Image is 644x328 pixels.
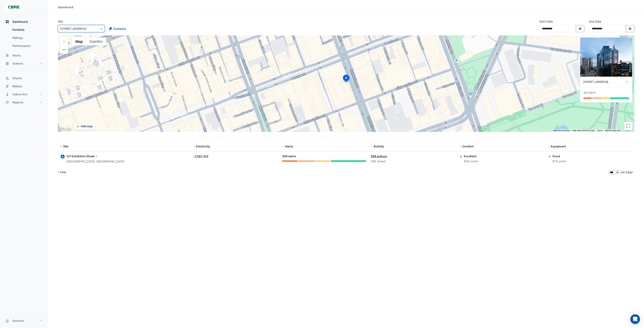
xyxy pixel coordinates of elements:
label: Site [58,19,63,24]
span: Dashboard [12,20,28,24]
div: 1 total [58,167,608,177]
button: Compare [106,25,129,32]
button: Meters [3,82,45,90]
span: per page [621,170,633,174]
span: Meters [12,84,22,88]
button: Zoom in [60,37,68,45]
span: Activity [374,145,384,148]
span: Charts [12,76,22,80]
a: Portfolio [9,26,45,34]
fa-icon: Select Date [578,27,582,30]
button: Toggle fullscreen view [624,122,632,130]
app-icon: Meters [5,84,9,88]
app-icon: Indoor Env [5,92,9,96]
span: Electricity [196,145,210,148]
button: Zoom out [60,46,68,54]
span: Alerts [285,145,293,148]
app-icon: Charts [5,76,9,80]
div: 91% score [552,159,566,164]
span: Alerts [12,53,21,58]
span: Compare [113,27,126,31]
button: Reports [3,98,45,106]
span: 121 Exhibition [66,154,86,158]
span: Map data ©2025 Google [573,129,594,132]
a: Ratings [9,34,45,42]
span: Equipment [551,145,566,148]
button: Hide map [73,123,95,130]
button: Alerts [3,51,45,60]
button: Charts [3,74,45,82]
img: Company Logo [5,3,23,11]
div: Open Intercom Messenger [630,314,640,324]
div: 569 alerts [282,154,366,159]
button: Dashboard [3,18,45,26]
a: Terms (opens in new tab) [597,129,603,132]
div: Dashboard [58,5,73,9]
img: Google [59,127,72,132]
div: Excellent [464,154,478,158]
div: Dashboard [3,26,45,51]
button: Indoor Env [3,90,45,98]
span: Actions [12,62,23,66]
label: Start Date [539,19,553,24]
a: Report a map error [605,129,621,132]
div: 569 alerts [583,91,596,95]
div: 95% score [464,159,478,164]
span: Indoor Env [12,92,28,96]
a: Open this area in Google Maps (opens a new window) [59,127,72,132]
div: [GEOGRAPHIC_DATA], [GEOGRAPHIC_DATA] [66,159,124,164]
button: Actions [3,60,45,68]
span: Reports [12,100,23,104]
div: 248 closed [371,159,455,164]
app-icon: Alerts [5,53,9,58]
span: Comfort [462,145,474,148]
button: Account [3,317,45,325]
a: 266 actions [371,154,387,158]
div: [STREET_ADDRESS] [583,80,625,84]
app-icon: Actions [5,62,9,66]
button: Show satellite imagery [86,37,106,45]
span: Site [63,145,68,148]
app-icon: Dashboard [5,20,9,24]
div: Hide map [81,124,93,129]
a: -17.8% YoY [193,154,208,158]
span: Street [86,154,99,158]
label: End Date [589,19,601,24]
button: Keyboard shortcuts [553,129,570,132]
app-icon: Reports [5,100,9,104]
img: site-pin-selected.svg [342,74,351,84]
fa-icon: Select Date [628,27,632,30]
a: Performance [9,42,45,50]
img: 121 Exhibition Street [580,38,632,77]
span: Account [12,319,24,323]
button: Show street map [72,37,86,45]
div: Good [552,154,566,158]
